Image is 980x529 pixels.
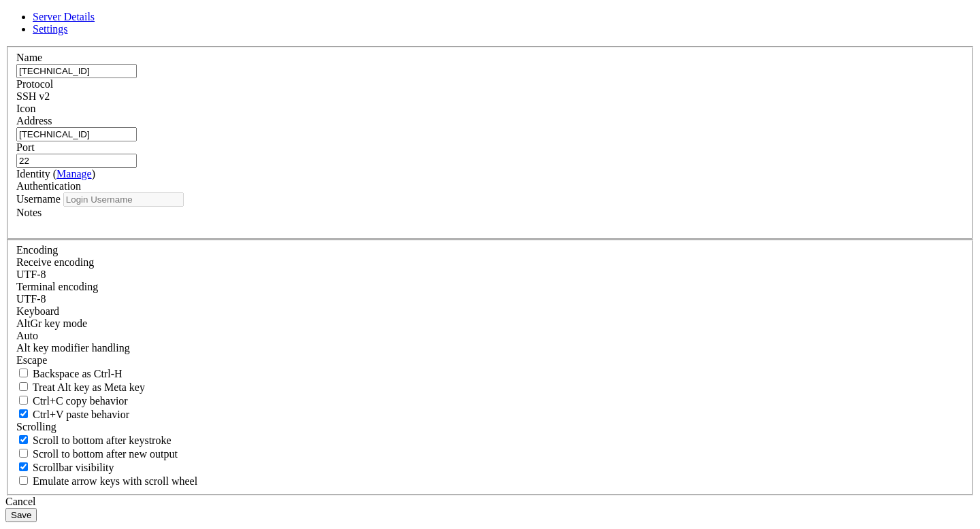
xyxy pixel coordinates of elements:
label: Username [16,193,61,205]
div: Cancel [5,496,975,508]
label: Ctrl-C copies if true, send ^C to host if false. Ctrl-Shift-C sends ^C to host if true, copies if... [16,395,128,407]
label: Authentication [16,180,81,192]
label: Address [16,115,52,126]
input: Emulate arrow keys with scroll wheel [19,476,28,485]
a: Manage [56,168,92,180]
input: Scrollbar visibility [19,462,28,471]
label: Set the expected encoding for data received from the host. If the encodings do not match, visual ... [16,256,94,268]
input: Host Name or IP [16,127,137,141]
span: Ctrl+C copy behavior [33,395,128,407]
label: Keyboard [16,305,59,317]
span: UTF-8 [16,269,46,280]
label: If true, the backspace should send BS ('\x08', aka ^H). Otherwise the backspace key should send '... [16,368,122,379]
label: Notes [16,207,42,218]
span: Scrollbar visibility [33,462,114,473]
span: UTF-8 [16,293,46,305]
input: Server Name [16,64,137,78]
span: Scroll to bottom after new output [33,448,178,460]
label: Identity [16,168,95,180]
label: Protocol [16,78,53,90]
div: UTF-8 [16,269,964,281]
label: Scrolling [16,421,56,432]
label: Scroll to bottom after new output. [16,448,178,460]
label: The vertical scrollbar mode. [16,462,114,473]
label: Whether the Alt key acts as a Meta key or as a distinct Alt key. [16,381,145,393]
label: Set the expected encoding for data received from the host. If the encodings do not match, visual ... [16,318,87,329]
label: Icon [16,103,35,114]
label: Controls how the Alt key is handled. Escape: Send an ESC prefix. 8-Bit: Add 128 to the typed char... [16,342,130,354]
label: When using the alternative screen buffer, and DECCKM (Application Cursor Keys) is active, mouse w... [16,475,197,487]
span: Auto [16,330,38,341]
input: Ctrl+V paste behavior [19,409,28,418]
input: Treat Alt key as Meta key [19,382,28,391]
span: SSH v2 [16,90,50,102]
span: Emulate arrow keys with scroll wheel [33,475,197,487]
span: Escape [16,354,47,366]
input: Backspace as Ctrl-H [19,369,28,377]
span: Ctrl+V paste behavior [33,409,129,420]
label: Ctrl+V pastes if true, sends ^V to host if false. Ctrl+Shift+V sends ^V to host if true, pastes i... [16,409,129,420]
div: UTF-8 [16,293,964,305]
div: Escape [16,354,964,366]
span: Scroll to bottom after keystroke [33,434,171,446]
input: Ctrl+C copy behavior [19,396,28,405]
label: Name [16,52,42,63]
div: SSH v2 [16,90,964,103]
input: Scroll to bottom after new output [19,449,28,458]
input: Login Username [63,192,184,207]
span: Treat Alt key as Meta key [33,381,145,393]
label: The default terminal encoding. ISO-2022 enables character map translations (like graphics maps). ... [16,281,98,292]
input: Port Number [16,154,137,168]
label: Whether to scroll to the bottom on any keystroke. [16,434,171,446]
label: Encoding [16,244,58,256]
span: ( ) [53,168,95,180]
label: Port [16,141,35,153]
button: Save [5,508,37,522]
a: Settings [33,23,68,35]
span: Backspace as Ctrl-H [33,368,122,379]
div: Auto [16,330,964,342]
input: Scroll to bottom after keystroke [19,435,28,444]
a: Server Details [33,11,95,22]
